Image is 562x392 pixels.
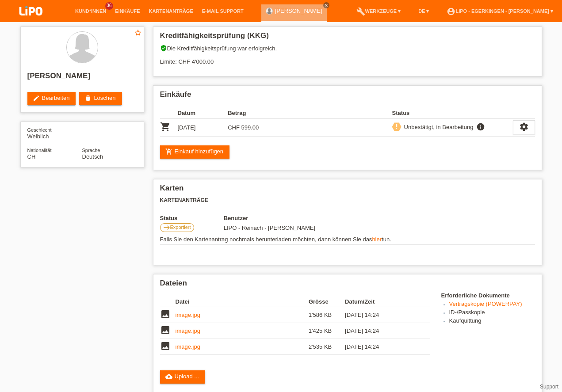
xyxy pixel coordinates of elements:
[160,45,535,72] div: Die Kreditfähigkeitsprüfung war erfolgreich. Limite: CHF 4'000.00
[160,279,535,292] h2: Dateien
[449,317,535,326] li: Kaufquittung
[27,153,36,160] span: Schweiz
[165,148,172,155] i: add_shopping_cart
[449,301,522,307] a: Vertragskopie (POWERPAY)
[324,3,329,8] i: close
[345,323,417,339] td: [DATE] 14:24
[160,370,206,384] a: cloud_uploadUpload ...
[160,45,167,52] i: verified_user
[309,339,345,355] td: 2'535 KB
[111,8,144,14] a: Einkäufe
[160,145,230,159] a: add_shopping_cartEinkauf hinzufügen
[540,384,558,390] a: Support
[414,8,433,14] a: DE ▾
[105,2,113,10] span: 36
[345,307,417,323] td: [DATE] 14:24
[160,31,535,45] h2: Kreditfähigkeitsprüfung (KKG)
[27,72,137,85] h2: [PERSON_NAME]
[198,8,248,14] a: E-Mail Support
[27,127,52,133] span: Geschlecht
[224,225,315,231] span: 10.10.2025
[160,309,171,320] i: image
[228,118,278,137] td: CHF 599.00
[442,8,558,14] a: account_circleLIPO - Egerkingen - [PERSON_NAME] ▾
[82,148,100,153] span: Sprache
[160,325,171,335] i: image
[27,126,82,140] div: Weiblich
[79,92,122,105] a: deleteLöschen
[176,312,200,318] a: image.jpg
[165,373,172,380] i: cloud_upload
[84,95,92,102] i: delete
[447,7,455,16] i: account_circle
[323,2,329,8] a: close
[441,292,535,299] h4: Erforderliche Dokumente
[401,122,474,132] div: Unbestätigt, in Bearbeitung
[160,184,535,197] h2: Karten
[309,307,345,323] td: 1'586 KB
[345,339,417,355] td: [DATE] 14:24
[309,297,345,307] th: Grösse
[9,18,53,25] a: LIPO pay
[145,8,198,14] a: Kartenanträge
[170,225,191,230] span: Exportiert
[356,7,365,16] i: build
[449,309,535,317] li: ID-/Passkopie
[176,327,200,334] a: image.jpg
[309,323,345,339] td: 1'425 KB
[345,297,417,307] th: Datum/Zeit
[228,108,278,118] th: Betrag
[176,343,200,350] a: image.jpg
[394,123,400,129] i: priority_high
[27,148,52,153] span: Nationalität
[392,108,513,118] th: Status
[178,108,228,118] th: Datum
[176,297,309,307] th: Datei
[160,215,224,221] th: Status
[178,118,228,137] td: [DATE]
[82,153,103,160] span: Deutsch
[352,8,405,14] a: buildWerkzeuge ▾
[163,224,170,231] i: east
[519,122,529,132] i: settings
[372,236,382,243] a: hier
[224,215,374,221] th: Benutzer
[71,8,111,14] a: Kund*innen
[134,29,142,37] i: star_border
[160,341,171,351] i: image
[160,90,535,103] h2: Einkäufe
[475,122,486,131] i: info
[160,234,535,245] td: Falls Sie den Kartenantrag nochmals herunterladen möchten, dann können Sie das tun.
[33,95,40,102] i: edit
[134,29,142,38] a: star_border
[160,122,171,132] i: POSP00028701
[275,8,322,14] a: [PERSON_NAME]
[27,92,76,105] a: editBearbeiten
[160,197,535,204] h3: Kartenanträge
